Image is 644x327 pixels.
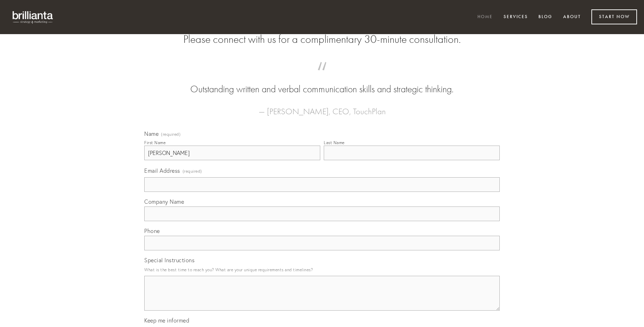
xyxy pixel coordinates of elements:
a: Home [473,11,497,23]
span: Special Instructions [144,257,194,264]
h2: Please connect with us for a complimentary 30-minute consultation. [144,33,500,46]
figcaption: — [PERSON_NAME], CEO, TouchPlan [155,96,489,118]
span: Name [144,130,159,137]
a: Services [499,11,532,23]
a: Blog [534,11,557,23]
span: “ [155,69,489,83]
p: What is the best time to reach you? What are your unique requirements and timelines? [144,265,500,274]
div: Last Name [324,140,345,145]
div: First Name [144,140,166,145]
span: (required) [161,132,181,137]
img: brillianta - research, strategy, marketing [7,7,59,27]
span: Phone [144,227,160,234]
span: Keep me informed [144,317,189,324]
span: (required) [183,166,202,176]
span: Company Name [144,198,184,205]
blockquote: Outstanding written and verbal communication skills and strategic thinking. [155,69,489,96]
a: Start Now [591,9,637,24]
a: About [559,11,585,23]
span: Email Address [144,167,180,174]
